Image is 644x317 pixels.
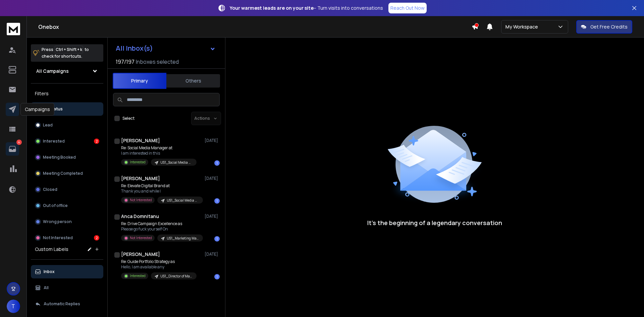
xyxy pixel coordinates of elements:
p: 4 [16,140,22,145]
p: US1_Director of Marketing_03(21/8) [160,274,193,279]
p: All [44,285,49,290]
p: [DATE] [205,138,220,143]
button: Closed [31,183,103,196]
p: Re: Guide Portfolio Strategy as [121,259,197,264]
button: Others [166,73,220,88]
p: Not Interested [130,198,152,203]
span: 197 / 197 [116,58,135,66]
p: Automatic Replies [44,301,80,307]
h1: [PERSON_NAME] [121,251,160,258]
button: Wrong person [31,215,103,228]
p: – Turn visits into conversations [230,5,383,11]
button: Interested2 [31,135,103,148]
p: My Workspace [505,23,541,30]
p: Inbox [44,269,55,274]
p: Interested [130,160,146,165]
h3: Custom Labels [35,246,68,253]
p: Please go fuck yourself On [121,226,202,232]
div: Campaigns [20,103,54,116]
button: Meeting Booked [31,151,103,164]
p: Meeting Booked [43,155,76,160]
p: US1_Social Media Manager_8(21/8) [160,160,193,165]
a: 4 [6,142,19,156]
h1: All Campaigns [36,68,69,74]
strong: Your warmest leads are on your site [230,5,314,11]
button: Get Free Credits [576,20,632,34]
div: 2 [94,235,99,241]
button: Out of office [31,199,103,212]
p: Lead [43,122,53,128]
p: Closed [43,187,57,192]
p: Re: Social Media Manager at [121,145,197,151]
div: 1 [214,198,220,204]
h1: Anca Domnitanu [121,213,159,220]
div: 2 [94,139,99,144]
button: Automatic Replies [31,297,103,311]
h1: [PERSON_NAME] [121,137,160,144]
button: All [31,281,103,295]
p: [DATE] [205,176,220,181]
h1: Onebox [38,23,472,31]
h3: Filters [31,89,103,98]
p: Wrong person [43,219,72,224]
button: Inbox [31,265,103,278]
span: Ctrl + Shift + k [55,46,83,53]
p: Hello, I am available any [121,264,197,270]
img: logo [7,23,20,35]
p: Thank you and while I [121,189,202,194]
a: Reach Out Now [388,3,427,13]
p: Press to check for shortcuts. [42,46,89,60]
h3: Inboxes selected [136,58,179,66]
div: 1 [214,160,220,166]
p: Re: Drive Campaign Excellence as [121,221,202,226]
p: [DATE] [205,214,220,219]
h1: All Inbox(s) [116,45,153,52]
p: Meeting Completed [43,171,83,176]
div: 1 [214,274,220,279]
h1: [PERSON_NAME] [121,175,160,182]
button: Meeting Completed [31,167,103,180]
button: All Campaigns [31,64,103,78]
button: T [7,300,20,313]
p: Interested [43,139,65,144]
p: US1_Social Media Manager_04(21/8) [167,198,199,203]
button: Not Interested2 [31,231,103,245]
p: I am interested in this [121,151,197,156]
p: Interested [130,273,146,278]
button: All Status [31,102,103,116]
p: Reach Out Now [390,5,425,11]
p: Out of office [43,203,68,208]
p: It’s the beginning of a legendary conversation [367,218,502,227]
p: US1_Marketing Manager_6(21/8) [167,236,199,241]
p: Get Free Credits [590,23,628,30]
p: [DATE] [205,252,220,257]
button: Primary [113,73,166,89]
label: Select [122,116,135,121]
p: Not Interested [130,235,152,241]
button: All Inbox(s) [110,42,221,55]
button: Lead [31,118,103,132]
p: Re: Elevate Digital Brand at [121,183,202,189]
div: 1 [214,236,220,242]
p: Not Interested [43,235,73,241]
